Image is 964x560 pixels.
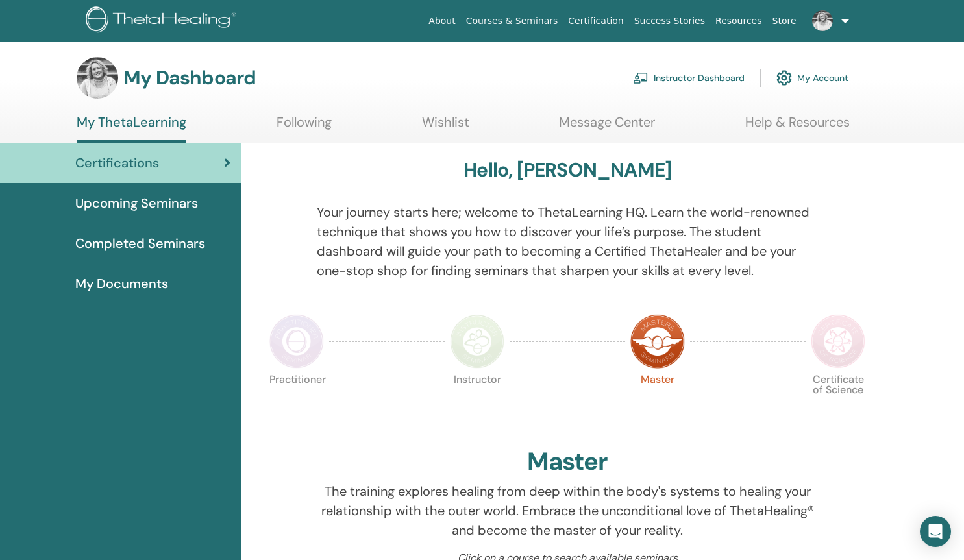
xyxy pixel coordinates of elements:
a: Following [277,114,332,140]
img: chalkboard-teacher.svg [633,72,649,84]
a: Resources [710,9,767,33]
p: The training explores healing from deep within the body's systems to healing your relationship wi... [317,481,819,540]
a: Wishlist [422,114,469,140]
a: Instructor Dashboard [633,64,745,92]
a: Courses & Seminars [461,9,563,33]
a: Success Stories [629,9,710,33]
img: Instructor [450,314,504,369]
a: Store [767,9,802,33]
p: Your journey starts here; welcome to ThetaLearning HQ. Learn the world-renowned technique that sh... [317,202,819,280]
a: Certification [563,9,628,33]
a: My Account [776,64,848,92]
h2: Master [527,447,608,477]
a: Message Center [559,114,655,140]
span: Upcoming Seminars [75,193,198,213]
img: default.jpg [77,57,118,99]
p: Certificate of Science [811,374,865,429]
img: cog.svg [776,67,792,89]
span: My Documents [75,274,168,293]
img: Master [630,314,685,369]
img: Practitioner [269,314,324,369]
img: logo.png [86,6,241,36]
a: My ThetaLearning [77,114,186,143]
span: Completed Seminars [75,234,205,253]
p: Practitioner [269,374,324,429]
img: default.jpg [812,10,833,31]
p: Instructor [450,374,504,429]
h3: Hello, [PERSON_NAME] [463,158,671,182]
div: Open Intercom Messenger [920,516,951,547]
img: Certificate of Science [811,314,865,369]
a: About [423,9,460,33]
p: Master [630,374,685,429]
span: Certifications [75,153,159,173]
a: Help & Resources [745,114,850,140]
h3: My Dashboard [123,66,256,90]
